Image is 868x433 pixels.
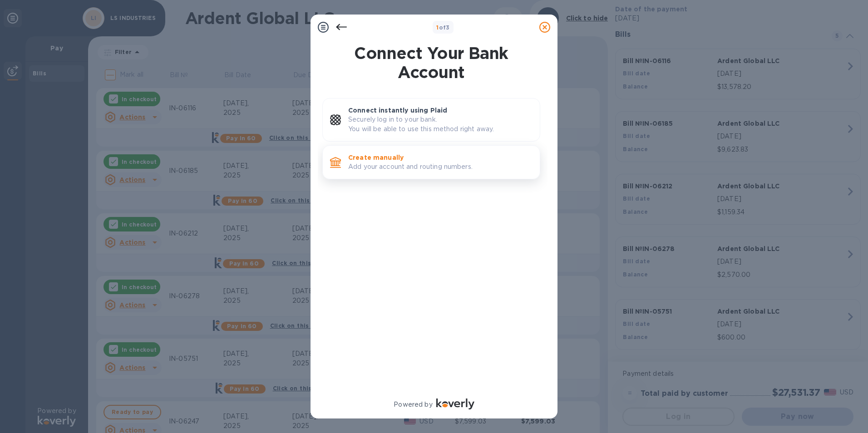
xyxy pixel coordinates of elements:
b: of 3 [436,24,450,31]
p: Securely log in to your bank. You will be able to use this method right away. [348,115,533,134]
p: Create manually [348,153,533,162]
img: Logo [436,399,474,409]
p: Powered by [394,400,432,409]
p: Connect instantly using Plaid [348,106,533,115]
span: 1 [436,24,439,31]
h1: Connect Your Bank Account [319,44,544,82]
p: Add your account and routing numbers. [348,162,533,172]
